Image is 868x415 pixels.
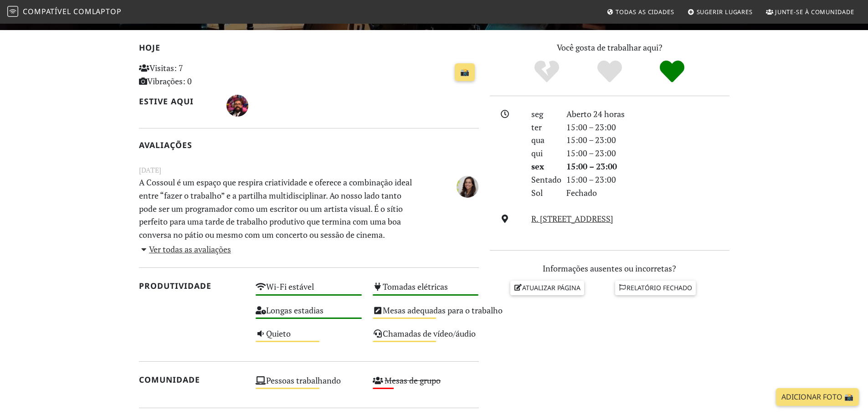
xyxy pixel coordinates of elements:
[23,6,92,16] font: Compatível com
[543,263,676,274] font: Informações ausentes ou incorretas?
[515,59,578,84] div: Não
[531,134,544,145] font: qua
[460,67,469,77] font: 📸
[139,139,192,150] font: Avaliações
[139,374,200,385] font: Comunidade
[383,328,476,339] font: Chamadas de vídeo/áudio
[139,96,194,107] font: Estive aqui
[566,122,616,133] font: 15:00 – 23:00
[531,213,613,224] a: R. [STREET_ADDRESS]
[147,76,192,87] font: Vibrações: 0
[531,174,561,185] font: Sentado
[266,375,341,386] font: Pessoas trabalhando
[531,148,543,159] font: qui
[139,165,161,175] font: [DATE]
[557,42,663,53] font: Você gosta de trabalhar aqui?
[578,59,641,84] div: Sim
[149,62,183,73] font: Visitas: 7
[615,281,696,295] a: Relatório fechado
[566,161,617,172] font: 15:00 – 23:00
[781,392,853,402] font: Adicionar foto 📸
[510,281,584,295] a: Atualizar página
[762,4,858,20] a: Junte-se à comunidade
[226,99,248,110] span: Pedro Moura
[457,176,478,198] img: 6752-ana.jpg
[266,328,291,339] font: Quieto
[139,42,160,53] font: Hoje
[531,187,543,198] font: Sol
[684,4,756,20] a: Sugerir lugares
[7,6,18,17] img: Compatível com laptop
[139,177,412,240] font: A Cossoul é um espaço que respira criatividade e oferece a combinação ideal entre “fazer o trabal...
[603,4,678,20] a: Todas as cidades
[566,174,616,185] font: 15:00 – 23:00
[266,305,324,316] font: Longas estadias
[7,4,123,20] a: Compatível com laptop Compatível comlaptop
[455,63,475,81] a: 📸
[457,180,478,191] span: Ana Afonso
[139,280,211,291] font: Produtividade
[531,122,542,133] font: ter
[522,283,580,292] font: Atualizar página
[775,8,854,16] font: Junte-se à comunidade
[226,95,248,117] img: 6753-pedro.jpg
[697,8,753,16] font: Sugerir lugares
[92,6,122,16] font: laptop
[531,108,543,119] font: seg
[641,59,704,84] div: Definitivamente!
[531,161,544,172] font: sex
[149,244,231,255] font: Ver todas as avaliações
[383,281,448,292] font: Tomadas elétricas
[566,187,597,198] font: Fechado
[383,305,503,316] font: Mesas adequadas para o trabalho
[616,8,674,16] font: Todas as cidades
[627,283,692,292] font: Relatório fechado
[566,148,616,159] font: 15:00 – 23:00
[385,375,441,386] font: Mesas de grupo
[266,281,314,292] font: Wi-Fi estável
[566,134,616,145] font: 15:00 – 23:00
[139,244,231,255] a: Ver todas as avaliações
[566,108,625,119] font: Aberto 24 horas
[776,388,859,406] a: Adicionar foto 📸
